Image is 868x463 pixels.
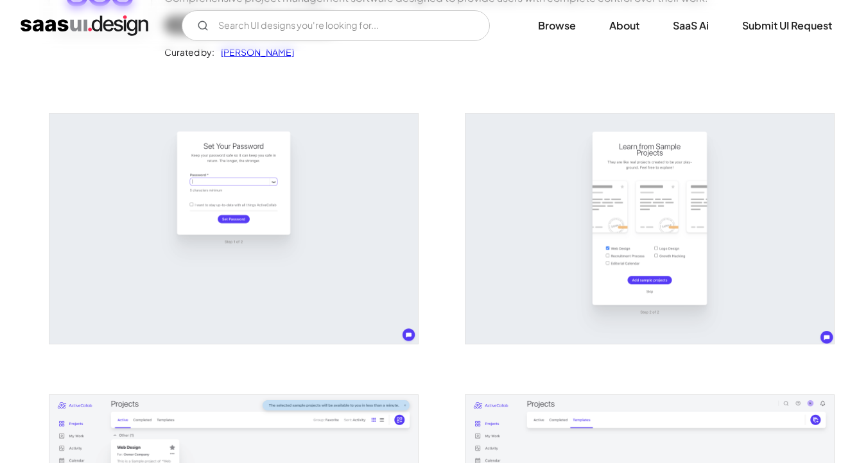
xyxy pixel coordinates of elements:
[523,12,591,40] a: Browse
[182,10,490,41] input: Search UI designs you're looking for...
[594,12,655,40] a: About
[182,10,490,41] form: Email Form
[465,114,834,344] img: 641ed1327fb7bf4d6d6ab906_Activecollab%20Sample%20Project%20Screen.png
[49,114,418,344] img: 641ed132924c5c66e86c0add_Activecollab%20Welcome%20Screen.png
[727,12,847,40] a: Submit UI Request
[214,44,294,60] a: [PERSON_NAME]
[21,15,148,36] a: home
[465,114,834,344] a: open lightbox
[657,12,724,40] a: SaaS Ai
[164,44,214,60] div: Curated by:
[49,114,418,344] a: open lightbox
